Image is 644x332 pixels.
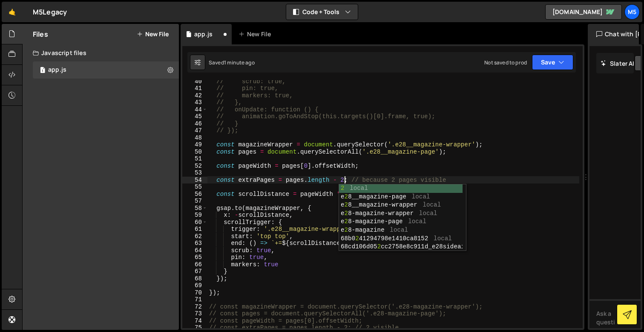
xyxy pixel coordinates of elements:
[239,30,274,38] div: New File
[182,134,207,142] div: 48
[286,4,358,20] button: Code + Tools
[182,85,207,92] div: 41
[182,310,207,317] div: 73
[601,59,635,67] h2: Slater AI
[182,261,207,268] div: 66
[48,66,66,74] div: app.js
[182,296,207,303] div: 71
[182,92,207,99] div: 42
[182,198,207,205] div: 57
[182,254,207,261] div: 65
[484,59,527,66] div: Not saved to prod
[182,205,207,212] div: 58
[182,275,207,282] div: 68
[2,2,23,22] a: 🤙
[33,29,48,39] h2: Files
[182,289,207,297] div: 70
[182,226,207,233] div: 61
[182,127,207,134] div: 47
[182,78,207,85] div: 40
[182,212,207,219] div: 59
[182,113,207,120] div: 45
[182,247,207,254] div: 64
[182,282,207,289] div: 69
[137,31,169,38] button: New File
[182,268,207,275] div: 67
[182,155,207,163] div: 51
[182,99,207,106] div: 43
[33,61,179,79] div: app.js
[182,169,207,177] div: 53
[532,55,573,70] button: Save
[182,303,207,311] div: 72
[182,240,207,247] div: 63
[182,317,207,325] div: 74
[224,59,255,66] div: 1 minute ago
[40,67,45,74] span: 1
[182,177,207,184] div: 54
[182,149,207,156] div: 50
[588,24,639,44] div: Chat with [PERSON_NAME]
[182,183,207,191] div: 55
[182,233,207,240] div: 62
[182,141,207,149] div: 49
[182,191,207,198] div: 56
[182,106,207,114] div: 44
[182,163,207,170] div: 52
[182,324,207,332] div: 75
[545,4,622,20] a: [DOMAIN_NAME]
[182,120,207,128] div: 46
[182,219,207,226] div: 60
[194,30,213,38] div: app.js
[209,59,255,66] div: Saved
[624,4,640,20] a: M5
[33,7,67,17] div: M5Legacy
[23,44,179,61] div: Javascript files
